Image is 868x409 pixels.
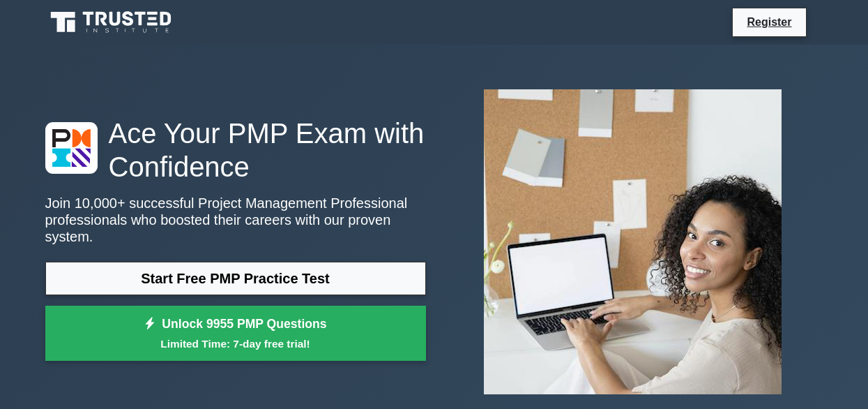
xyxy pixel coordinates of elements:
a: Register [738,13,800,31]
p: Join 10,000+ successful Project Management Professional professionals who boosted their careers w... [45,195,426,245]
small: Limited Time: 7-day free trial! [63,336,409,352]
a: Start Free PMP Practice Test [45,262,426,295]
h1: Ace Your PMP Exam with Confidence [45,117,426,184]
a: Unlock 9955 PMP QuestionsLimited Time: 7-day free trial! [45,306,426,362]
